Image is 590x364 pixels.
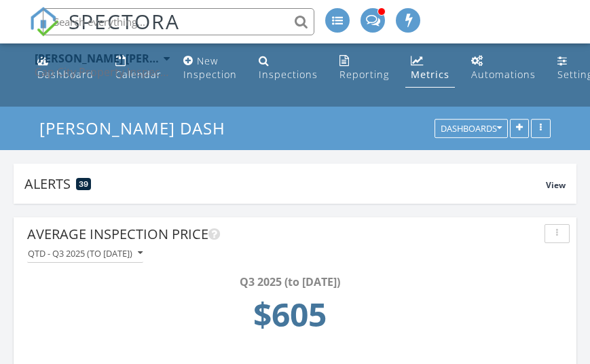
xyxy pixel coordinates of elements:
[27,244,143,263] button: QTD - Q3 2025 (to [DATE])
[411,68,449,81] div: Metrics
[79,179,88,189] span: 39
[435,120,508,139] button: Dashboards
[546,179,566,191] span: View
[405,49,455,88] a: Metrics
[471,68,536,81] div: Automations
[441,124,502,134] div: Dashboards
[27,224,539,244] div: Average Inspection Price
[31,290,548,347] td: 605.05
[43,8,314,35] input: Search everything...
[466,49,541,88] a: Automations (Advanced)
[28,249,143,258] div: QTD - Q3 2025 (to [DATE])
[183,54,237,81] div: New Inspection
[24,175,546,193] div: Alerts
[39,117,237,139] a: [PERSON_NAME] Dash
[35,52,160,65] div: [PERSON_NAME] [PERSON_NAME]
[339,68,389,81] div: Reporting
[35,65,170,79] div: Cap City Property Inspections LLC
[31,274,548,290] div: Q3 2025 (to [DATE])
[259,68,318,81] div: Inspections
[334,49,394,88] a: Reporting
[178,49,242,88] a: New Inspection
[253,49,323,88] a: Inspections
